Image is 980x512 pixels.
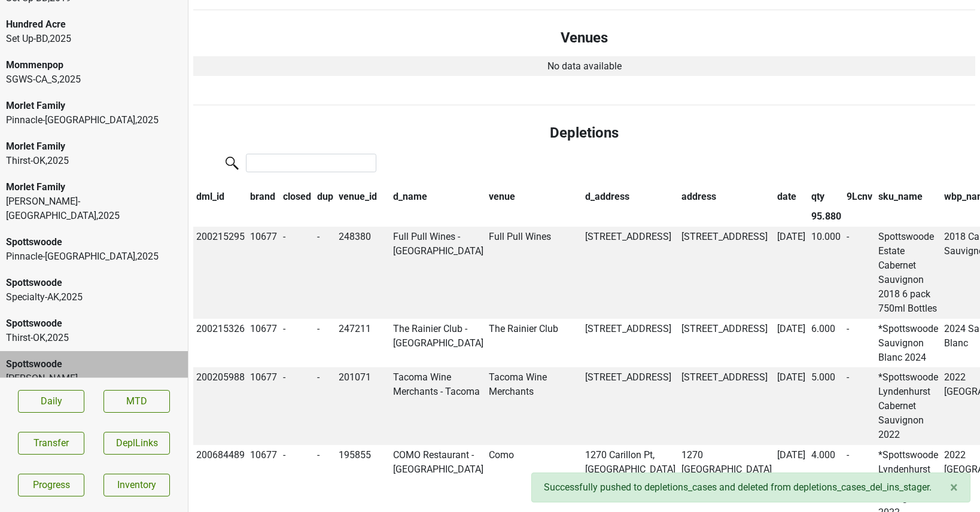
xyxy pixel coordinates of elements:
h4: Venues [203,29,966,47]
a: MTD [104,390,170,413]
td: The Rainier Club [486,319,583,368]
td: 10677 [248,227,281,319]
td: Tacoma Wine Merchants - Tacoma [390,367,486,445]
div: Specialty-AK , 2025 [6,290,182,304]
button: Transfer [18,432,84,455]
td: 10677 [248,319,281,368]
a: Inventory [104,474,170,496]
div: Thirst-OK , 2025 [6,154,182,168]
th: date: activate to sort column ascending [774,187,808,207]
td: [STREET_ADDRESS] [678,227,775,319]
th: qty: activate to sort column ascending [808,187,844,207]
div: Spottswoode [6,276,182,290]
span: × [950,479,958,496]
td: 200215326 [193,319,248,368]
td: 10.000 [808,227,844,319]
td: 6.000 [808,319,844,368]
th: venue: activate to sort column ascending [486,187,583,207]
td: - [844,319,876,368]
td: - [280,319,314,368]
td: No data available [193,56,975,77]
a: Daily [18,390,84,413]
div: Morlet Family [6,99,182,113]
div: [PERSON_NAME]-[GEOGRAPHIC_DATA] , 2025 [6,371,182,400]
td: 10677 [248,367,281,445]
div: Pinnacle-[GEOGRAPHIC_DATA] , 2025 [6,249,182,264]
th: address: activate to sort column ascending [678,187,775,207]
td: Full Pull Wines [486,227,583,319]
th: d_name: activate to sort column ascending [390,187,486,207]
td: [STREET_ADDRESS] [582,227,678,319]
div: Mommenpop [6,58,182,72]
td: [STREET_ADDRESS] [678,367,775,445]
td: - [314,367,336,445]
div: Spottswoode [6,235,182,249]
td: 201071 [336,367,390,445]
td: 248380 [336,227,390,319]
td: - [844,227,876,319]
td: - [280,227,314,319]
td: - [314,319,336,368]
th: 9Lcnv: activate to sort column ascending [844,187,876,207]
td: *Spottswoode Sauvignon Blanc 2024 [875,319,941,368]
div: Successfully pushed to depletions_cases and deleted from depletions_cases_del_ins_stager. [531,473,970,502]
td: [DATE] [774,367,808,445]
th: dup: activate to sort column ascending [314,187,336,207]
th: d_address: activate to sort column ascending [582,187,678,207]
td: 200215295 [193,227,248,319]
td: 247211 [336,319,390,368]
div: Thirst-OK , 2025 [6,331,182,345]
td: Full Pull Wines - [GEOGRAPHIC_DATA] [390,227,486,319]
td: The Rainier Club - [GEOGRAPHIC_DATA] [390,319,486,368]
h4: Depletions [203,124,966,142]
button: DeplLinks [104,432,170,455]
td: - [314,227,336,319]
th: venue_id: activate to sort column ascending [336,187,390,207]
div: Set Up-BD , 2025 [6,32,182,46]
div: Hundred Acre [6,17,182,32]
td: Spottswoode Estate Cabernet Sauvignon 2018 6 pack 750ml Bottles [875,227,941,319]
td: 200205988 [193,367,248,445]
a: Progress [18,474,84,496]
div: Spottswoode [6,316,182,331]
th: 95.880 [808,207,844,227]
div: Morlet Family [6,139,182,154]
th: dml_id: activate to sort column ascending [193,187,248,207]
td: *Spottswoode Lyndenhurst Cabernet Sauvignon 2022 [875,367,941,445]
div: Spottswoode [6,357,182,371]
td: [DATE] [774,319,808,368]
div: [PERSON_NAME]-[GEOGRAPHIC_DATA] , 2025 [6,194,182,223]
td: [STREET_ADDRESS] [678,319,775,368]
div: Pinnacle-[GEOGRAPHIC_DATA] , 2025 [6,113,182,127]
td: - [844,367,876,445]
td: [STREET_ADDRESS] [582,367,678,445]
div: SGWS-CA_S , 2025 [6,72,182,87]
td: [STREET_ADDRESS] [582,319,678,368]
td: Tacoma Wine Merchants [486,367,583,445]
td: [DATE] [774,227,808,319]
td: 5.000 [808,367,844,445]
th: brand: activate to sort column ascending [248,187,281,207]
td: - [280,367,314,445]
th: sku_name: activate to sort column ascending [875,187,941,207]
div: Morlet Family [6,180,182,194]
th: closed: activate to sort column ascending [280,187,314,207]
